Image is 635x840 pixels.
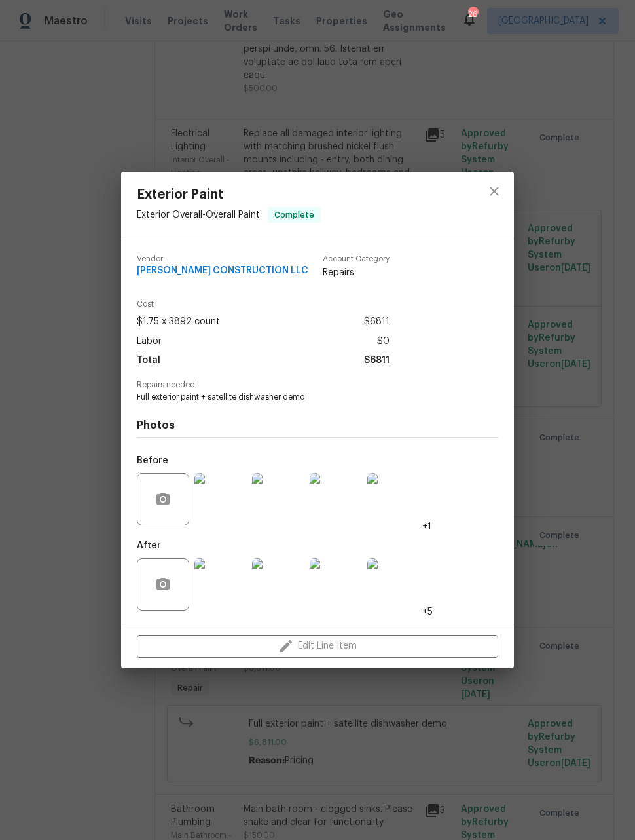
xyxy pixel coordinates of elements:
span: Complete [269,208,319,221]
h5: After [137,541,161,550]
span: Vendor [137,255,308,263]
span: Exterior Overall - Overall Paint [137,210,260,220]
span: $1.75 x 3892 count [137,313,220,332]
span: Cost [137,300,390,309]
span: $6811 [364,351,390,370]
span: Full exterior paint + satellite dishwasher demo [137,392,462,403]
div: 26 [468,8,477,21]
span: $0 [377,332,390,351]
button: close [479,176,510,207]
span: $6811 [364,313,390,332]
span: +1 [422,520,431,533]
span: +5 [422,605,433,619]
span: Exterior Paint [137,187,321,202]
span: Repairs needed [137,381,498,389]
h4: Photos [137,419,498,432]
span: Labor [137,332,162,351]
span: Total [137,351,160,370]
span: [PERSON_NAME] CONSTRUCTION LLC [137,266,308,276]
span: Account Category [323,255,390,263]
h5: Before [137,456,168,465]
span: Repairs [323,266,390,279]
